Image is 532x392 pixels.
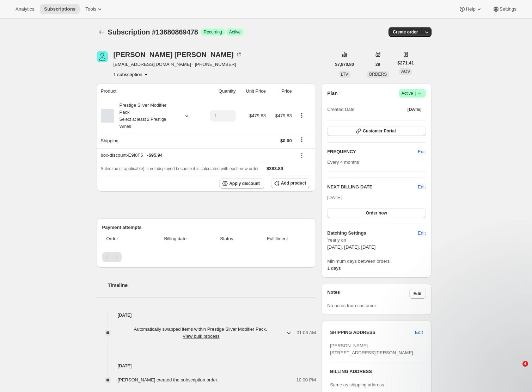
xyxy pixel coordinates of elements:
[402,90,423,97] span: Active
[102,252,311,262] nav: Pagination
[249,113,266,118] span: $479.83
[249,235,306,242] span: Fulfillment
[466,6,475,12] span: Help
[40,4,80,14] button: Subscriptions
[500,6,516,12] span: Settings
[275,113,292,118] span: $479.83
[229,29,241,35] span: Active
[147,152,163,159] span: - $95.94
[114,102,178,130] div: Prestige Silver Modifier Pack
[327,106,354,113] span: Created Date
[414,146,430,157] button: Edit
[118,377,218,382] span: [PERSON_NAME] created the subscription order.
[508,361,525,378] iframe: Intercom live chat
[414,228,430,239] button: Edit
[409,289,426,299] button: Edit
[327,266,341,271] span: 1 days
[330,382,384,387] span: Same as shipping address
[327,289,409,299] h3: Notes
[418,148,426,155] span: Edit
[327,208,426,218] button: Order now
[327,195,342,200] span: [DATE]
[363,128,396,134] span: Customer Portal
[366,210,387,216] span: Order now
[330,368,423,375] h3: BILLING ADDRESS
[267,166,283,171] span: $383.89
[327,90,338,97] h2: Plan
[488,4,521,14] button: Settings
[327,303,376,308] span: No notes from customer
[327,160,359,165] span: Every 4 months
[108,282,316,289] h2: Timeline
[327,237,426,244] span: Yearly on
[183,334,220,339] button: View bulk process
[327,258,426,265] span: Minimum days between orders
[327,126,426,136] button: Customer Portal
[268,83,294,99] th: Price
[219,178,264,189] button: Apply discount
[414,291,422,297] span: Edit
[418,183,426,191] button: Edit
[454,4,487,14] button: Help
[375,62,380,67] span: 29
[102,231,145,247] th: Order
[85,6,96,12] span: Tools
[114,71,149,78] button: Product actions
[403,105,426,114] button: [DATE]
[97,51,108,62] span: Richard Seay
[229,181,260,186] span: Apply discount
[331,60,358,69] button: $7,870.80
[369,72,387,77] span: ORDERS
[97,83,201,99] th: Product
[271,178,310,188] button: Add product
[97,362,316,369] h4: [DATE]
[97,133,201,148] th: Shipping
[200,83,238,99] th: Quantity
[97,27,106,37] button: Subscriptions
[102,224,311,231] h2: Payment attempts
[330,329,415,336] h3: SHIPPING ADDRESS
[335,62,354,67] span: $7,870.80
[81,4,108,14] button: Tools
[118,326,285,340] span: Automatically swapped items within Prestige Silver Modifier Pack .
[114,61,242,68] span: [EMAIL_ADDRESS][DOMAIN_NAME] · [PHONE_NUMBER]
[296,111,307,119] button: Product actions
[327,244,375,250] span: [DATE], [DATE], [DATE]
[16,6,34,12] span: Analytics
[281,180,306,186] span: Add product
[408,107,422,112] span: [DATE]
[238,83,268,99] th: Unit Price
[415,91,416,96] span: |
[101,152,292,159] div: box-discount-E9I0F5
[296,329,316,336] span: 01:06 AM
[371,60,384,69] button: 29
[418,230,426,237] span: Edit
[389,27,422,37] button: Create order
[296,377,316,384] span: 10:00 PM
[327,183,418,191] h2: NEXT BILLING DATE
[44,6,75,12] span: Subscriptions
[114,324,297,342] button: Automatically swapped items within Prestige Silver Modifier Pack. View bulk process
[401,69,410,74] span: AOV
[393,29,418,35] span: Create order
[108,28,198,36] span: Subscription #13680869478
[209,235,245,242] span: Status
[204,29,222,35] span: Recurring
[341,72,348,77] span: LTV
[97,312,316,319] h4: [DATE]
[330,343,413,355] span: [PERSON_NAME] [STREET_ADDRESS][PERSON_NAME]
[296,136,307,144] button: Shipping actions
[120,117,166,129] small: Select at least 2 Prestige Wines
[280,138,292,143] span: $0.00
[397,60,414,67] span: $271.41
[327,230,418,237] h6: Batching Settings
[114,51,242,58] div: [PERSON_NAME] [PERSON_NAME]
[11,4,38,14] button: Analytics
[327,148,418,155] h2: FREQUENCY
[522,361,528,367] span: 4
[101,166,260,171] span: Sales tax (if applicable) is not displayed because it is calculated with each new order.
[146,235,204,242] span: Billing date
